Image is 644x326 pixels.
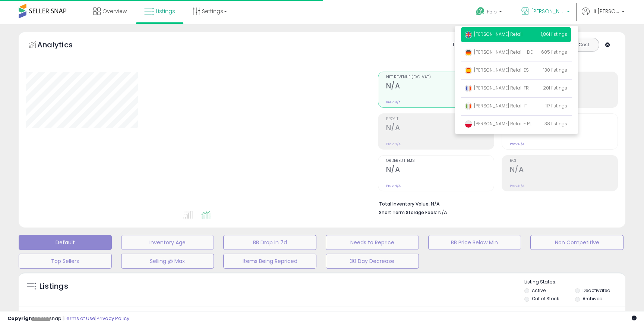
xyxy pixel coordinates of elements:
[121,235,214,250] button: Inventory Age
[7,315,129,322] div: seller snap | |
[544,120,567,127] span: 38 listings
[223,235,316,250] button: BB Drop in 7d
[379,201,430,207] b: Total Inventory Value:
[37,40,87,52] h5: Analytics
[510,142,524,146] small: Prev: N/A
[379,209,437,216] b: Short Term Storage Fees:
[386,184,401,188] small: Prev: N/A
[386,117,494,121] span: Profit
[465,67,472,74] img: spain.png
[326,254,419,269] button: 30 Day Decrease
[465,49,533,55] span: [PERSON_NAME] Retail - DE
[386,75,494,79] span: Net Revenue (Exc. VAT)
[386,159,494,163] span: Ordered Items
[582,7,625,24] a: Hi [PERSON_NAME]
[476,7,485,16] i: Get Help
[156,7,175,15] span: Listings
[487,9,497,15] span: Help
[510,165,618,175] h2: N/A
[386,165,494,175] h2: N/A
[465,120,472,128] img: poland.png
[591,7,619,15] span: Hi [PERSON_NAME]
[452,41,481,48] div: Totals For
[510,159,618,163] span: ROI
[531,7,565,15] span: [PERSON_NAME] Retail
[386,82,494,92] h2: N/A
[386,123,494,134] h2: N/A
[510,184,524,188] small: Prev: N/A
[386,100,401,104] small: Prev: N/A
[465,103,472,110] img: italy.png
[541,49,567,55] span: 605 listings
[386,142,401,146] small: Prev: N/A
[465,85,472,92] img: france.png
[543,67,567,73] span: 130 listings
[7,315,35,322] strong: Copyright
[465,67,529,73] span: [PERSON_NAME] Retail ES
[543,85,567,91] span: 201 listings
[470,1,509,24] a: Help
[465,31,523,37] span: [PERSON_NAME] Retail
[465,103,527,109] span: [PERSON_NAME] Retail IT
[530,235,624,250] button: Non Competitive
[19,254,112,269] button: Top Sellers
[102,7,127,15] span: Overview
[465,85,529,91] span: [PERSON_NAME] Retail FR
[546,103,567,109] span: 117 listings
[223,254,316,269] button: Items Being Repriced
[465,31,472,38] img: uk.png
[19,235,112,250] button: Default
[465,49,472,56] img: germany.png
[428,235,521,250] button: BB Price Below Min
[379,199,612,208] li: N/A
[121,254,214,269] button: Selling @ Max
[326,235,419,250] button: Needs to Reprice
[438,209,447,216] span: N/A
[465,120,531,127] span: [PERSON_NAME] Retail - PL
[541,31,567,37] span: 1,861 listings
